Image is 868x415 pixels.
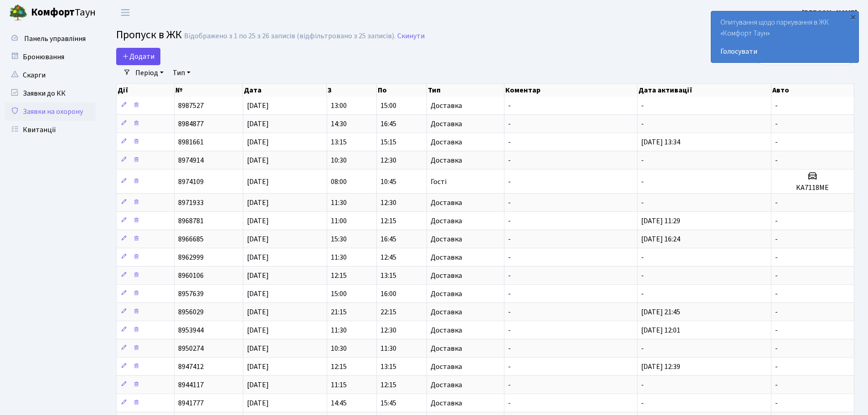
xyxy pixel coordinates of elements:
span: Доставка [431,272,462,279]
span: 15:45 [380,398,396,408]
span: 13:15 [331,137,347,147]
span: 16:00 [380,289,396,299]
span: - [641,289,644,299]
span: - [641,101,644,111]
span: 13:15 [380,271,396,281]
span: 10:30 [331,343,347,354]
span: - [508,198,511,208]
span: 8971933 [178,198,204,208]
span: - [508,252,511,262]
span: Панель управління [24,34,86,44]
span: Пропуск в ЖК [116,27,182,43]
span: - [508,271,511,281]
span: 8987527 [178,101,204,111]
span: - [508,216,511,226]
span: 8981661 [178,137,204,147]
span: [DATE] 21:45 [641,307,680,317]
span: - [775,380,778,390]
a: Голосувати [720,46,849,57]
span: Гості [431,178,447,185]
span: - [775,343,778,354]
span: 8941777 [178,398,204,408]
span: - [641,271,644,281]
span: - [775,289,778,299]
span: 14:30 [331,119,347,129]
div: × [848,12,858,21]
span: [DATE] [247,325,269,335]
span: Доставка [431,120,462,128]
span: - [775,137,778,147]
span: 11:30 [331,252,347,262]
span: Доставка [431,308,462,316]
a: Бронювання [5,48,96,66]
span: 12:15 [380,380,396,390]
span: Доставка [431,138,462,146]
span: [DATE] [247,362,269,372]
span: Доставка [431,290,462,297]
span: - [508,398,511,408]
th: Дії [117,84,175,97]
span: - [775,101,778,111]
span: [DATE] 12:39 [641,362,680,372]
span: 8957639 [178,289,204,299]
a: Заявки на охорону [5,102,96,121]
th: По [377,84,427,97]
span: 12:15 [331,271,347,281]
span: 15:00 [331,289,347,299]
span: Доставка [431,236,462,243]
b: Комфорт [31,5,75,20]
span: 10:30 [331,155,347,165]
span: 15:15 [380,137,396,147]
span: Доставка [431,157,462,164]
span: [DATE] [247,289,269,299]
span: - [508,307,511,317]
span: 8950274 [178,343,204,354]
span: - [641,177,644,187]
a: [PERSON_NAME] [802,7,857,18]
span: - [508,101,511,111]
a: Квитанції [5,121,96,139]
span: 10:45 [380,177,396,187]
span: - [775,398,778,408]
span: - [508,119,511,129]
a: Період [132,65,167,81]
span: - [775,234,778,244]
span: [DATE] 13:34 [641,137,680,147]
span: - [508,289,511,299]
img: logo.png [9,4,27,22]
span: - [508,325,511,335]
span: [DATE] [247,216,269,226]
span: - [508,137,511,147]
th: № [175,84,243,97]
span: - [775,252,778,262]
span: [DATE] [247,252,269,262]
span: 11:15 [331,380,347,390]
span: - [641,155,644,165]
span: 11:00 [331,216,347,226]
span: 8944117 [178,380,204,390]
span: 12:45 [380,252,396,262]
span: [DATE] [247,155,269,165]
span: 21:15 [331,307,347,317]
span: - [508,343,511,354]
span: 22:15 [380,307,396,317]
span: 15:30 [331,234,347,244]
b: [PERSON_NAME] [802,8,857,18]
span: [DATE] [247,271,269,281]
span: [DATE] [247,177,269,187]
span: 15:00 [380,101,396,111]
span: 8968781 [178,216,204,226]
span: 8974109 [178,177,204,187]
span: Доставка [431,254,462,261]
span: Доставка [431,345,462,352]
span: Доставка [431,400,462,407]
a: Скинути [397,32,425,41]
span: Додати [122,51,154,61]
span: - [508,155,511,165]
span: 13:15 [380,362,396,372]
span: 16:45 [380,119,396,129]
span: 8953944 [178,325,204,335]
span: 12:15 [331,362,347,372]
th: Тип [427,84,505,97]
th: Коментар [504,84,637,97]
